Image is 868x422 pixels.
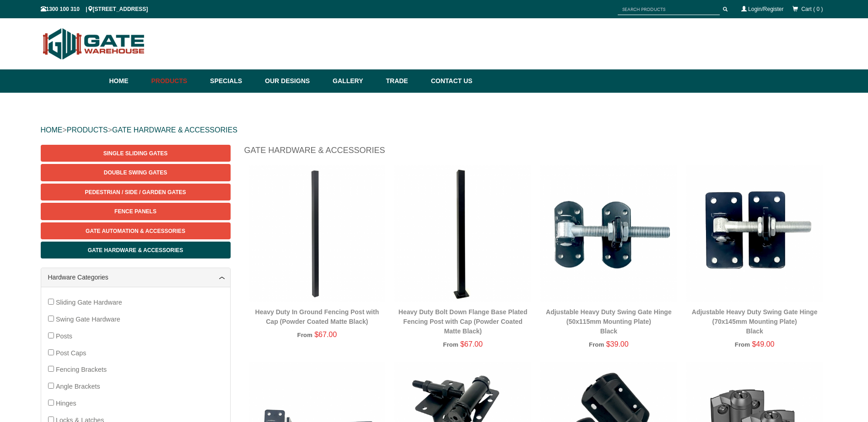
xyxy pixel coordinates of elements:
a: Heavy Duty Bolt Down Flange Base Plated Fencing Post with Cap (Powder Coated Matte Black) [399,308,528,335]
a: PRODUCTS [67,126,108,134]
a: Single Sliding Gates [41,145,231,162]
span: Gate Automation & Accessories [86,228,185,234]
a: Double Swing Gates [41,164,231,181]
span: Fence Panels [114,208,156,215]
a: Hardware Categories [48,273,223,282]
a: GATE HARDWARE & ACCESSORIES [112,126,237,134]
span: Pedestrian / Side / Garden Gates [85,189,186,195]
span: Cart ( 0 ) [801,6,823,12]
img: Gate Warehouse [41,23,147,65]
span: Sliding Gate Hardware [56,299,122,306]
span: Posts [56,332,72,340]
img: Heavy Duty In Ground Fencing Post with Cap (Powder Coated Matte Black) - Gate Warehouse [249,165,386,302]
span: $67.00 [314,331,337,338]
a: Specials [205,69,260,93]
span: Fencing Brackets [56,366,107,373]
span: From [589,341,604,348]
span: Single Sliding Gates [103,150,167,157]
h1: Gate Hardware & Accessories [244,145,828,161]
a: Heavy Duty In Ground Fencing Post with Cap (Powder Coated Matte Black) [255,308,379,325]
span: Swing Gate Hardware [56,316,120,323]
a: Adjustable Heavy Duty Swing Gate Hinge (70x145mm Mounting Plate)Black [692,308,818,335]
span: Hinges [56,400,76,407]
span: From [443,341,458,348]
a: Trade [381,69,426,93]
a: Adjustable Heavy Duty Swing Gate Hinge (50x115mm Mounting Plate)Black [546,308,672,335]
a: Gate Hardware & Accessories [41,242,231,258]
span: From [297,332,313,338]
span: $49.00 [752,340,774,348]
span: 1300 100 310 | [STREET_ADDRESS] [41,6,148,12]
span: Post Caps [56,349,86,357]
a: Products [147,69,206,93]
div: > > [41,116,828,145]
img: Adjustable Heavy Duty Swing Gate Hinge (50x115mm Mounting Plate) - Black - Gate Warehouse [540,165,677,302]
span: Gate Hardware & Accessories [88,247,183,253]
span: Angle Brackets [56,383,100,390]
img: Heavy Duty Bolt Down Flange Base Plated Fencing Post with Cap (Powder Coated Matte Black) - Gate ... [394,165,531,302]
input: SEARCH PRODUCTS [618,4,720,15]
a: Our Designs [260,69,328,93]
a: HOME [41,126,63,134]
span: $67.00 [460,340,483,348]
a: Home [109,69,147,93]
a: Pedestrian / Side / Garden Gates [41,184,231,200]
a: Gate Automation & Accessories [41,222,231,239]
a: Contact Us [426,69,473,93]
span: From [735,341,750,348]
a: Fence Panels [41,203,231,220]
a: Login/Register [748,6,783,12]
img: Adjustable Heavy Duty Swing Gate Hinge (70x145mm Mounting Plate) - Black - Gate Warehouse [686,165,823,302]
a: Gallery [328,69,381,93]
span: $39.00 [606,340,629,348]
span: Double Swing Gates [104,169,167,176]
